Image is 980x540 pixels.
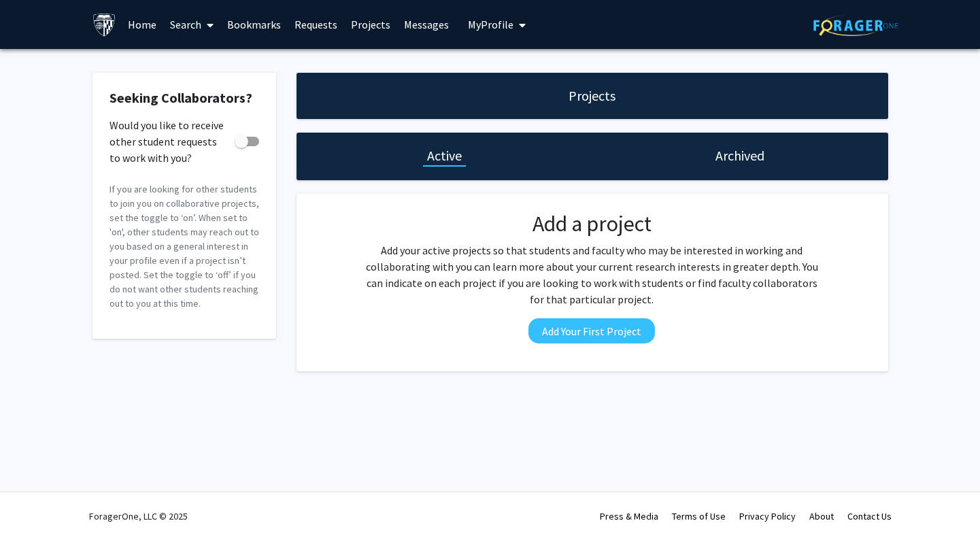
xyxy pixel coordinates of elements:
[92,13,116,37] img: Johns Hopkins University Logo
[89,492,188,540] div: ForagerOne, LLC © 2025
[109,90,259,106] h2: Seeking Collaborators?
[163,1,220,48] a: Search
[715,146,764,165] h1: Archived
[813,15,898,36] img: ForagerOne Logo
[600,510,658,522] a: Press & Media
[468,18,513,31] span: My Profile
[739,510,796,522] a: Privacy Policy
[672,510,726,522] a: Terms of Use
[109,117,229,166] span: Would you like to receive other student requests to work with you?
[109,182,259,311] p: If you are looking for other students to join you on collaborative projects, set the toggle to ‘o...
[569,86,615,105] h1: Projects
[397,1,456,48] a: Messages
[220,1,288,48] a: Bookmarks
[809,510,834,522] a: About
[427,146,462,165] h1: Active
[847,510,892,522] a: Contact Us
[344,1,397,48] a: Projects
[10,479,58,530] iframe: Chat
[528,318,655,343] button: Add Your First Project
[361,242,822,307] p: Add your active projects so that students and faculty who may be interested in working and collab...
[361,211,822,237] h2: Add a project
[121,1,163,48] a: Home
[288,1,344,48] a: Requests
